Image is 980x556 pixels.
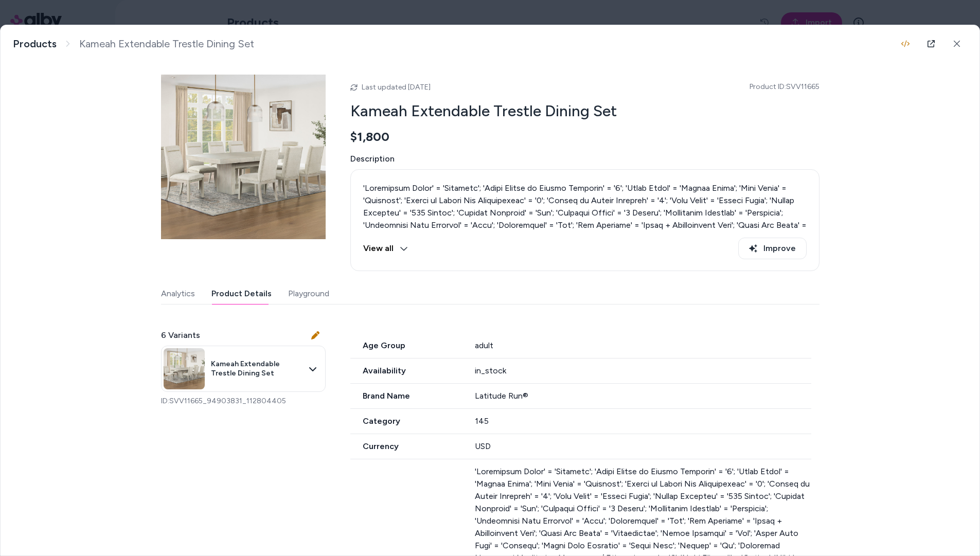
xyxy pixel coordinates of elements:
[475,390,811,402] div: Latitude Run®
[475,440,811,453] div: USD
[350,390,463,402] span: Brand Name
[13,38,57,50] a: Products
[750,82,819,92] span: Product ID: SVV11665
[475,365,811,377] div: in_stock
[350,101,819,121] h2: Kameah Extendable Trestle Dining Set
[211,283,272,304] button: Product Details
[738,238,807,259] button: Improve
[350,339,463,352] span: Age Group
[363,238,408,259] button: View all
[475,415,811,427] div: 145
[211,360,302,378] span: Kameah Extendable Trestle Dining Set
[161,75,326,239] img: .jpg
[161,329,200,342] span: 6 Variants
[13,38,254,50] nav: breadcrumb
[350,129,389,145] span: $1,800
[288,283,329,304] button: Playground
[161,346,326,392] button: Kameah Extendable Trestle Dining Set
[350,440,463,453] span: Currency
[164,348,205,389] img: .jpg
[350,153,819,165] span: Description
[350,365,463,377] span: Availability
[363,182,807,330] p: 'Loremipsum Dolor' = 'Sitametc'; 'Adipi Elitse do Eiusmo Temporin' = '6'; 'Utlab Etdol' = 'Magnaa...
[350,415,463,427] span: Category
[362,83,431,92] span: Last updated [DATE]
[475,339,811,352] div: adult
[161,283,195,304] button: Analytics
[161,396,326,406] p: ID: SVV11665_94903831_112804405
[79,38,254,50] span: Kameah Extendable Trestle Dining Set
